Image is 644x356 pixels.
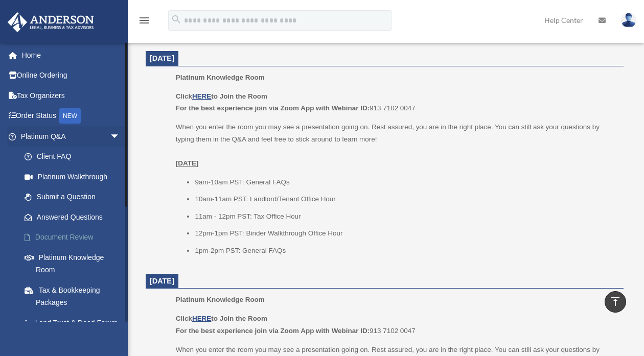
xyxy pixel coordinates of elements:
[150,277,174,285] span: [DATE]
[7,126,135,147] a: Platinum Q&Aarrow_drop_down
[14,280,135,313] a: Tax & Bookkeeping Packages
[195,193,616,205] li: 10am-11am PST: Landlord/Tenant Office Hour
[14,187,135,207] a: Submit a Question
[7,85,135,106] a: Tax Organizers
[176,90,616,114] p: 913 7102 0047
[14,167,135,187] a: Platinum Walkthrough
[192,92,211,100] a: HERE
[14,207,135,227] a: Answered Questions
[138,14,150,27] i: menu
[176,296,265,303] span: Platinum Knowledge Room
[195,210,616,223] li: 11am - 12pm PST: Tax Office Hour
[14,147,135,167] a: Client FAQ
[171,14,182,25] i: search
[14,247,130,280] a: Platinum Knowledge Room
[150,54,174,62] span: [DATE]
[7,45,135,65] a: Home
[192,315,211,322] a: HERE
[14,227,135,248] a: Document Review
[176,327,370,335] b: For the best experience join via Zoom App with Webinar ID:
[195,227,616,240] li: 12pm-1pm PST: Binder Walkthrough Office Hour
[195,245,616,257] li: 1pm-2pm PST: General FAQs
[609,295,622,307] i: vertical_align_top
[59,108,81,124] div: NEW
[110,126,130,147] span: arrow_drop_down
[5,12,97,32] img: Anderson Advisors Platinum Portal
[176,121,616,169] p: When you enter the room you may see a presentation going on. Rest assured, you are in the right p...
[176,104,370,112] b: For the best experience join via Zoom App with Webinar ID:
[176,74,265,81] span: Platinum Knowledge Room
[7,106,135,127] a: Order StatusNEW
[7,65,135,86] a: Online Ordering
[176,315,267,322] b: Click to Join the Room
[605,291,626,313] a: vertical_align_top
[176,92,267,100] b: Click to Join the Room
[138,18,150,27] a: menu
[14,313,135,333] a: Land Trust & Deed Forum
[176,159,199,167] u: [DATE]
[621,13,636,28] img: User Pic
[195,176,616,188] li: 9am-10am PST: General FAQs
[176,313,616,337] p: 913 7102 0047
